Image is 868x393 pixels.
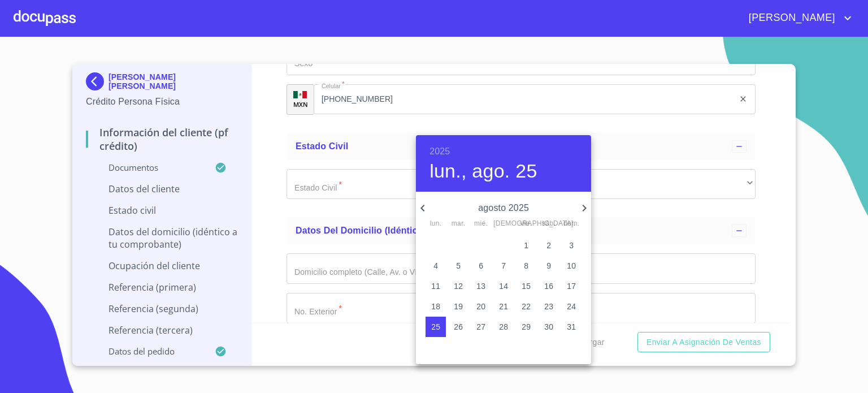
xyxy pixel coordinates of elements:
span: mié. [471,218,491,230]
button: 8 [516,256,536,276]
p: 1 [524,240,528,251]
button: lun., ago. 25 [429,159,537,183]
p: 29 [522,321,531,332]
p: 5 [456,260,461,271]
button: 2 [539,235,559,256]
p: 7 [501,260,506,271]
button: 3 [561,235,581,256]
p: 22 [522,301,531,312]
p: 9 [546,260,551,271]
span: mar. [448,218,468,230]
button: 27 [471,317,491,337]
p: 25 [431,321,440,332]
p: 30 [544,321,553,332]
button: 11 [426,276,446,296]
button: 15 [516,276,536,296]
button: 10 [561,256,581,276]
p: agosto 2025 [429,201,578,215]
span: sáb. [539,218,559,230]
p: 2 [546,240,551,251]
button: 24 [561,296,581,317]
p: 6 [479,260,483,271]
p: 26 [454,321,463,332]
p: 21 [499,301,508,312]
button: 9 [539,256,559,276]
p: 12 [454,280,463,292]
p: 20 [476,301,485,312]
button: 4 [426,256,446,276]
p: 16 [544,280,553,292]
button: 5 [448,256,468,276]
p: 11 [431,280,440,292]
p: 10 [567,260,576,271]
button: 16 [539,276,559,296]
button: 23 [539,296,559,317]
p: 28 [499,321,508,332]
p: 24 [567,301,576,312]
button: 13 [471,276,491,296]
span: lun. [426,218,446,230]
button: 28 [493,317,514,337]
p: 13 [476,280,485,292]
p: 31 [567,321,576,332]
p: 19 [454,301,463,312]
button: 17 [561,276,581,296]
button: 18 [426,296,446,317]
button: 20 [471,296,491,317]
button: 30 [539,317,559,337]
button: 26 [448,317,468,337]
p: 23 [544,301,553,312]
button: 12 [448,276,468,296]
button: 7 [493,256,514,276]
p: 18 [431,301,440,312]
p: 27 [476,321,485,332]
span: [DEMOGRAPHIC_DATA]. [493,218,514,230]
button: 29 [516,317,536,337]
button: 14 [493,276,514,296]
p: 8 [524,260,528,271]
span: vie. [516,218,536,230]
button: 19 [448,296,468,317]
p: 3 [569,240,574,251]
button: 22 [516,296,536,317]
button: 6 [471,256,491,276]
p: 15 [522,280,531,292]
button: 31 [561,317,581,337]
button: 21 [493,296,514,317]
p: 14 [499,280,508,292]
button: 2025 [429,144,450,159]
p: 4 [433,260,438,271]
button: 25 [426,317,446,337]
p: 17 [567,280,576,292]
button: 1 [516,235,536,256]
span: dom. [561,218,581,230]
